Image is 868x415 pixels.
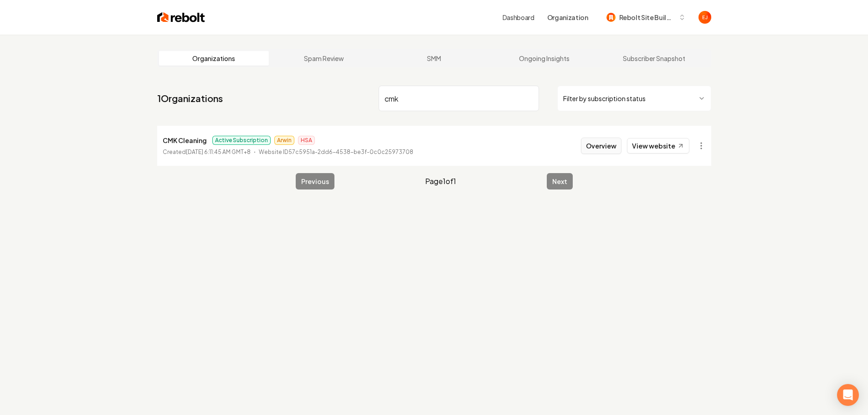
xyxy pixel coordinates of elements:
button: Organization [542,9,594,26]
span: Arwin [274,136,294,145]
a: Spam Review [269,51,379,66]
div: Open Intercom Messenger [837,384,859,406]
span: Active Subscription [212,136,271,145]
p: CMK Cleaning [163,135,207,146]
img: Rebolt Site Builder [606,13,616,22]
img: Rebolt Logo [157,11,205,24]
p: Created [163,148,251,157]
input: Search by name or ID [379,86,539,111]
time: [DATE] 6:11:45 AM GMT+8 [186,149,251,155]
button: Open user button [699,11,711,24]
button: Overview [581,138,621,154]
a: View website [627,138,689,154]
a: SMM [379,51,489,66]
a: Ongoing Insights [489,51,599,66]
span: HSA [298,136,315,145]
a: 1Organizations [157,92,223,105]
p: Website ID 57c5951a-2dd6-4538-be3f-0c0c25973708 [259,148,413,157]
a: Subscriber Snapshot [599,51,709,66]
span: Rebolt Site Builder [619,13,675,22]
a: Dashboard [503,13,534,22]
span: Page 1 of 1 [425,176,456,187]
a: Organizations [159,51,269,66]
img: Eduard Joers [699,11,711,24]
